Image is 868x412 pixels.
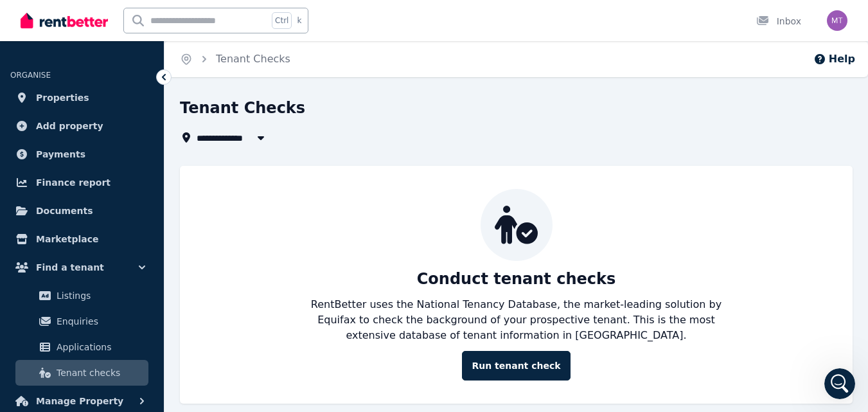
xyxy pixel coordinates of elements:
div: If you look into email from RentBetter in your mailbox, could you confirm the last email you rece... [21,129,200,166]
span: Enquiries [57,314,143,329]
div: both empty spam and Junk [115,32,236,45]
iframe: Intercom live chat [824,368,855,399]
div: Inbox [756,15,801,28]
button: Find a tenant [10,255,154,280]
span: Listings [57,288,143,303]
span: ORGANISE [10,71,51,80]
span: Ctrl [272,12,292,29]
a: Tenant checks [15,360,148,386]
a: Payments [10,141,154,167]
span: Applications [57,339,143,355]
button: Upload attachment [61,314,71,324]
img: Profile image for Dan [37,7,57,28]
img: MARIO TOSATTO [827,10,847,31]
p: RentBetter uses the National Tenancy Database, the market-leading solution by Equifax to check th... [301,297,732,343]
div: Thanks for confirming. [10,62,132,91]
span: Finance report [36,175,111,190]
h1: [PERSON_NAME] [62,6,146,16]
div: MARIO says… [10,184,247,290]
span: k [297,15,301,26]
span: Properties [36,90,89,105]
button: Emoji picker [20,314,30,324]
span: Find a tenant [36,260,104,275]
a: Add property [10,113,154,139]
div: [DATE] Hi [PERSON_NAME], [57,192,236,205]
div: Dan says… [10,92,247,121]
a: Applications [15,334,148,360]
a: Finance report [10,170,154,195]
nav: Breadcrumb [164,41,306,77]
div: Dan says… [10,121,247,184]
button: Help [813,51,855,67]
a: Documents [10,198,154,224]
h1: Tenant Checks [180,98,305,118]
div: Let me run a quick investigation. [10,92,179,120]
span: Documents [36,203,93,219]
p: Conduct tenant checks [417,269,616,289]
button: Send a message… [220,309,241,329]
div: Let me run a quick investigation. [21,100,169,112]
button: Home [224,5,249,30]
a: Tenant Checks [216,53,290,65]
textarea: Message… [11,287,246,309]
a: Run tenant check [462,351,570,381]
div: both empty spam and Junk [105,24,247,53]
p: Active in the last 15m [62,16,154,29]
img: RentBetter [21,11,108,30]
div: The report includes market intelligence on pricing and recent data on similar properties in your ... [57,243,236,281]
div: Dan says… [10,62,247,92]
div: If you look into email from RentBetter in your mailbox, could you confirm the last email you rece... [10,121,211,174]
span: Marketplace [36,231,98,247]
div: MARIO says… [10,24,247,63]
span: Manage Property [36,393,123,409]
span: Tenant checks [57,365,143,381]
a: Listings [15,283,148,309]
a: Enquiries [15,309,148,334]
a: Marketplace [10,226,154,252]
span: Payments [36,147,85,162]
div: [DATE] Hi [PERSON_NAME],Thanks for requesting a Rental Estimate Report from RentBetter.The report... [46,184,247,289]
button: Gif picker [40,314,51,324]
div: Thanks for confirming. [21,70,122,83]
span: Add property [36,118,103,134]
button: go back [8,5,33,30]
div: Thanks for requesting a Rental Estimate Report from RentBetter. [57,211,236,237]
a: Properties [10,85,154,111]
